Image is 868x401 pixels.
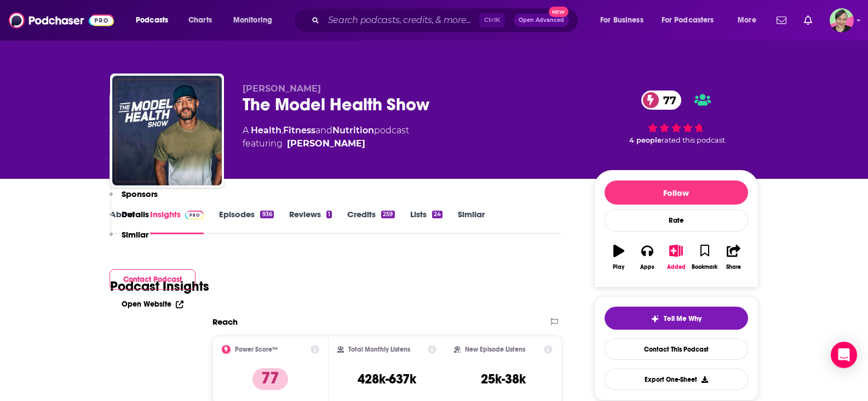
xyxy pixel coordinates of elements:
[110,269,196,290] button: Contact Podcast
[136,13,168,28] span: Podcasts
[692,264,717,270] div: Bookmark
[593,12,657,29] button: open menu
[726,264,741,270] div: Share
[122,229,148,240] p: Similar
[304,8,589,33] div: Search podcasts, credits, & more...
[514,14,569,27] button: Open AdvancedNew
[738,13,756,28] span: More
[662,136,725,144] span: rated this podcast
[181,12,219,29] a: Charts
[772,11,791,30] a: Show notifications dropdown
[664,314,702,323] span: Tell Me Why
[122,209,149,219] p: Details
[289,209,332,234] a: Reviews1
[481,371,526,387] h3: 25k-38k
[9,10,114,31] img: Podchaser - Follow, Share and Rate Podcasts
[243,83,321,94] span: [PERSON_NAME]
[243,124,409,150] div: A podcast
[212,317,238,327] h2: Reach
[281,125,283,135] span: ,
[260,211,273,218] div: 936
[651,314,659,323] img: tell me why sparkle
[348,346,410,353] h2: Total Monthly Listens
[719,238,748,277] button: Share
[654,12,730,29] button: open menu
[830,8,854,32] span: Logged in as LizDVictoryBelt
[432,211,442,218] div: 24
[465,346,525,353] h2: New Episode Listens
[332,125,374,135] a: Nutrition
[347,209,394,234] a: Credits259
[640,264,654,270] div: Apps
[629,136,662,144] span: 4 people
[219,209,273,234] a: Episodes936
[128,12,182,29] button: open menu
[458,209,485,234] a: Similar
[324,12,479,29] input: Search podcasts, credits, & more...
[326,211,332,218] div: 1
[831,342,857,368] div: Open Intercom Messenger
[381,211,394,218] div: 259
[691,238,719,277] button: Bookmark
[605,180,748,205] button: Follow
[110,209,149,229] button: Details
[358,371,416,387] h3: 428k-637k
[730,12,770,29] button: open menu
[188,13,212,28] span: Charts
[283,125,315,135] a: Fitness
[112,76,222,185] img: The Model Health Show
[235,346,278,353] h2: Power Score™
[652,91,682,110] span: 77
[226,12,286,29] button: open menu
[519,18,564,23] span: Open Advanced
[110,229,148,250] button: Similar
[600,13,643,28] span: For Business
[549,7,568,17] span: New
[641,91,682,110] a: 77
[251,125,281,135] a: Health
[662,238,690,277] button: Added
[662,13,714,28] span: For Podcasters
[830,8,854,32] button: Show profile menu
[613,264,624,270] div: Play
[800,11,817,30] a: Show notifications dropdown
[605,338,748,360] a: Contact This Podcast
[605,209,748,231] div: Rate
[594,83,758,151] div: 77 4 peoplerated this podcast
[605,307,748,330] button: tell me why sparkleTell Me Why
[605,369,748,390] button: Export One-Sheet
[605,238,633,277] button: Play
[252,368,288,390] p: 77
[633,238,662,277] button: Apps
[667,264,686,270] div: Added
[233,13,272,28] span: Monitoring
[479,13,505,27] span: Ctrl K
[410,209,442,234] a: Lists24
[122,300,183,309] a: Open Website
[287,137,365,150] a: Shawn Stevenson
[243,137,409,150] span: featuring
[315,125,332,135] span: and
[830,8,854,32] img: User Profile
